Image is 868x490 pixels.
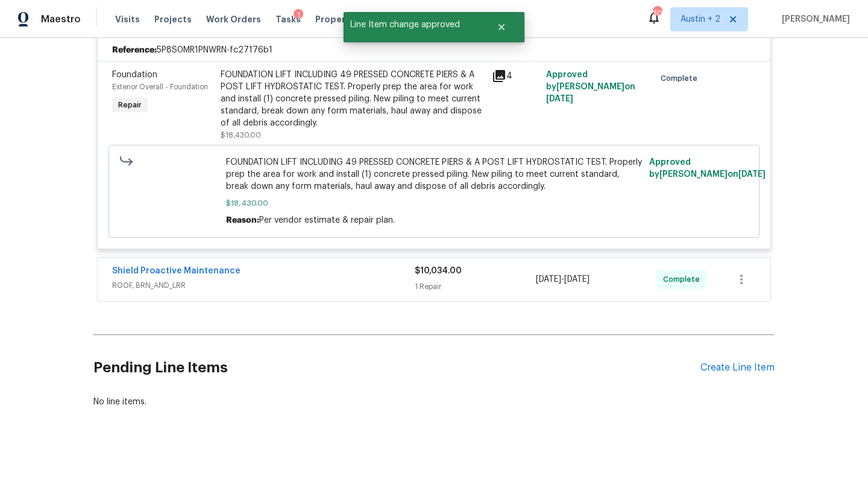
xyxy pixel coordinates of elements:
span: - [536,273,590,285]
span: [DATE] [546,95,573,103]
a: Shield Proactive Maintenance [112,267,241,275]
div: No line items. [93,396,775,408]
span: Visits [115,13,140,25]
span: Tasks [275,15,301,24]
b: Reference: [112,44,157,56]
span: Complete [663,273,705,285]
div: 30 [653,7,661,19]
div: 1 [294,9,303,21]
span: Exterior Overall - Foundation [112,83,208,91]
span: [DATE] [536,275,561,284]
span: Projects [154,13,192,25]
span: Austin + 2 [681,13,720,25]
span: Maestro [41,13,81,25]
div: 1 Repair [415,281,536,293]
div: FOUNDATION LIFT INCLUDING 49 PRESSED CONCRETE PIERS & A POST LIFT HYDROSTATIC TEST. Properly prep... [221,69,485,129]
span: [DATE] [738,170,766,179]
span: $18,430.00 [226,197,643,209]
span: Properties [315,13,362,25]
span: $10,034.00 [415,267,462,275]
span: FOUNDATION LIFT INCLUDING 49 PRESSED CONCRETE PIERS & A POST LIFT HYDROSTATIC TEST. Properly prep... [226,156,643,192]
span: ROOF, BRN_AND_LRR [112,279,415,291]
span: $18,430.00 [221,132,261,139]
div: 5P8S0MR1PNWRN-fc27176b1 [98,39,770,61]
span: Foundation [112,71,157,79]
span: Reason: [226,216,259,224]
span: Work Orders [206,13,261,25]
span: Approved by [PERSON_NAME] on [546,71,635,103]
span: Per vendor estimate & repair plan. [259,216,395,224]
h2: Pending Line Items [93,340,700,396]
span: [DATE] [564,275,590,284]
div: Create Line Item [700,362,775,374]
div: 4 [492,69,539,83]
span: Line Item change approved [344,12,482,37]
span: Approved by [PERSON_NAME] on [649,158,766,179]
span: [PERSON_NAME] [777,13,850,25]
button: Close [482,15,521,39]
span: Complete [661,72,702,84]
span: Repair [113,99,146,111]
